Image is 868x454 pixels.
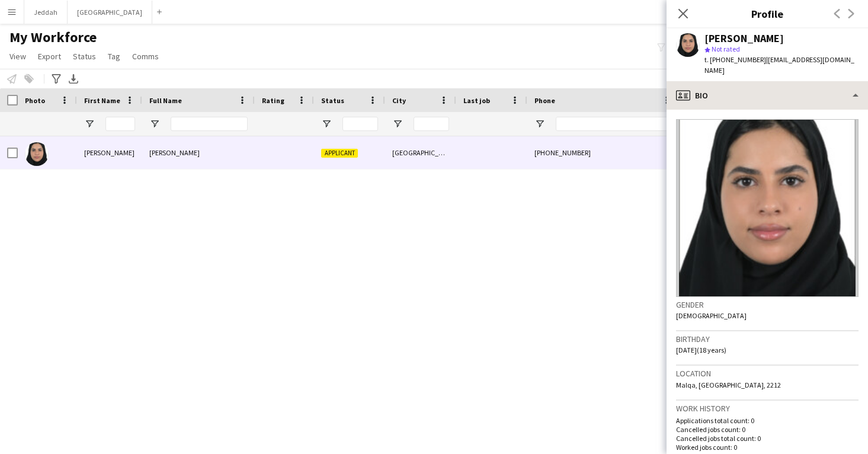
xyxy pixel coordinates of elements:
[676,403,859,414] h3: Work history
[676,443,859,452] p: Worked jobs count: 0
[321,149,358,158] span: Applicant
[108,51,120,62] span: Tag
[149,96,182,105] span: Full Name
[38,51,61,62] span: Export
[385,136,456,169] div: [GEOGRAPHIC_DATA]
[667,81,868,110] div: Bio
[9,51,26,62] span: View
[667,6,868,21] h3: Profile
[676,299,859,310] h3: Gender
[392,119,403,129] button: Open Filter Menu
[321,96,344,105] span: Status
[321,119,332,129] button: Open Filter Menu
[676,416,859,425] p: Applications total count: 0
[127,49,164,64] a: Comms
[84,96,120,105] span: First Name
[712,44,740,53] span: Not rated
[103,49,125,64] a: Tag
[84,119,95,129] button: Open Filter Menu
[49,72,63,86] app-action-btn: Advanced filters
[392,96,406,105] span: City
[676,434,859,443] p: Cancelled jobs total count: 0
[556,117,672,131] input: Phone Filter Input
[676,381,781,389] span: Malqa, [GEOGRAPHIC_DATA], 2212
[9,28,97,46] span: My Workforce
[676,311,747,320] span: [DEMOGRAPHIC_DATA]
[676,346,726,354] span: [DATE] (18 years)
[105,117,135,131] input: First Name Filter Input
[676,119,859,297] img: Crew avatar or photo
[24,1,68,24] button: Jeddah
[704,33,784,44] div: [PERSON_NAME]
[25,142,49,166] img: Nora Alzoman
[149,119,160,129] button: Open Filter Menu
[262,96,284,105] span: Rating
[676,368,859,379] h3: Location
[171,117,248,131] input: Full Name Filter Input
[33,49,66,64] a: Export
[73,51,96,62] span: Status
[704,55,854,75] span: | [EMAIL_ADDRESS][DOMAIN_NAME]
[704,55,766,64] span: t. [PHONE_NUMBER]
[676,334,859,344] h3: Birthday
[66,72,81,86] app-action-btn: Export XLSX
[68,49,101,64] a: Status
[68,1,152,24] button: [GEOGRAPHIC_DATA]
[527,136,679,169] div: [PHONE_NUMBER]
[534,96,555,105] span: Phone
[414,117,449,131] input: City Filter Input
[5,49,31,64] a: View
[77,136,142,169] div: [PERSON_NAME]
[342,117,378,131] input: Status Filter Input
[132,51,159,62] span: Comms
[463,96,490,105] span: Last job
[25,96,45,105] span: Photo
[676,425,859,434] p: Cancelled jobs count: 0
[149,148,200,157] span: [PERSON_NAME]
[534,119,545,129] button: Open Filter Menu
